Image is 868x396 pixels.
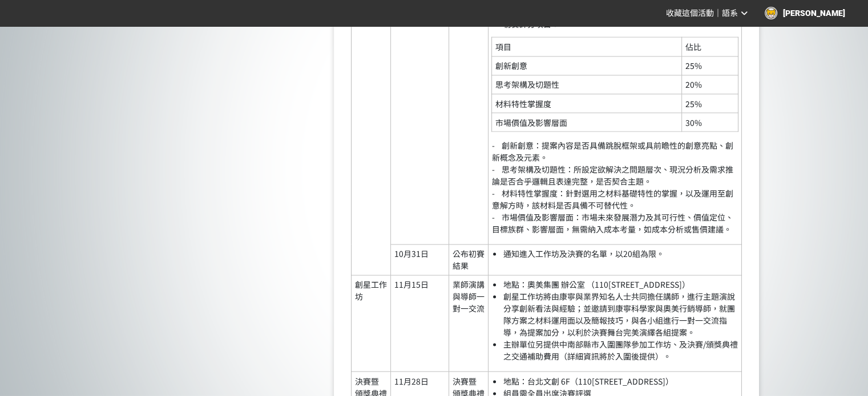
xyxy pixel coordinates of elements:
span: 收藏這個活動 [666,9,714,18]
td: 20% [681,75,738,94]
span: ｜ [714,7,722,19]
li: 創星工作坊將由康寧與業界知名人士共同擔任講師，進行主題演說分享創新看法與經驗；並邀請到康寧科學家與奧美行銷導師，就團隊方案之材料運用面以及簡報技巧，與各小組進行一對一交流指導，為提案加分，以利於... [503,291,738,338]
li: 地點：台北文創 6F（110[STREET_ADDRESS]） [503,375,738,387]
td: 材料特性掌握度 [492,95,681,113]
td: 市場價值及影響層面 [492,113,681,132]
li: 通知進入工作坊及決賽的名單，以20組為限。 [503,248,738,260]
td: 10月31日 [390,244,449,275]
td: 佔比 [681,38,738,56]
td: 25% [681,56,738,75]
td: 思考架構及切題性 [492,75,681,94]
td: 業師演講與導師一對一交流 [449,275,488,371]
p: - 創新創意：提案內容是否具備跳脫框架或具前瞻性的創意亮點、創新概念及元素。 - 思考架構及切題性：所設定欲解決之問題層次、現況分析及需求推論是否合乎邏輯且表達完整，是否契合主題。 - 材料特性... [491,140,738,235]
li: 地點：奧美集團 辦公室 （110[STREET_ADDRESS]） [503,279,738,291]
td: 創星工作坊 [352,275,390,371]
td: 30% [681,113,738,132]
td: 項目 [492,38,681,56]
span: 語系 [722,9,738,18]
li: 主辦單位另提供中南部縣市入圍團隊參加工作坊、及決賽/頒獎典禮之交通補助費用（詳細資訊將於入圍後提供）。 [503,338,738,362]
td: 創新創意 [492,56,681,75]
td: 11月15日 [390,275,449,371]
td: 25% [681,95,738,113]
td: 公布初賽結果 [449,244,488,275]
